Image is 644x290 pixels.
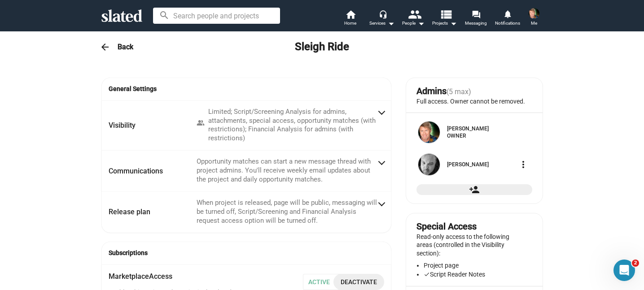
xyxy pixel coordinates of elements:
img: Matthew H. Morris [418,154,440,175]
mat-icon: arrow_back [100,42,110,52]
mat-panel-description: Opportunity matches can start a new message thread with project admins. You'll receive weekly ema... [197,157,377,184]
div: Special Access [416,221,525,233]
a: [PERSON_NAME] [447,161,489,168]
span: (5 max) [447,87,471,96]
mat-icon: forum [472,10,480,18]
a: [PERSON_NAME] [447,126,489,132]
mat-expansion-panel-header: Release planWhen project is released, page will be public, messaging will be turned off, Script/S... [101,191,391,233]
mat-icon: person_add [469,184,480,195]
mat-panel-title: Communications [109,157,189,184]
span: 2 [632,260,639,267]
div: Limited; Script/Screening Analysis for admins, attachments, special access, opportunity matches (... [208,108,377,143]
input: Search people and projects [153,8,280,24]
iframe: Intercom live chat [613,260,635,281]
img: Gary Hershberger [529,8,539,19]
div: Owner [447,133,532,140]
a: Messaging [460,9,492,29]
div: People [402,18,425,29]
mat-icon: home [345,9,356,20]
span: Home [344,18,356,29]
span: Active [303,274,342,290]
a: Home [335,9,366,29]
span: Messaging [465,18,487,29]
button: Gary HershbergerMe [523,6,545,30]
mat-expansion-panel-header: CommunicationsOpportunity matches can start a new message thread with project admins. You'll rece... [101,150,391,191]
button: Services [366,9,398,29]
span: General Settings [109,85,384,93]
span: Subscriptions [109,249,384,257]
mat-icon: arrow_drop_down [416,18,426,29]
h3: Back [118,42,133,52]
mat-expansion-panel-header: MarketplaceAccess [101,264,391,288]
li: Project page [424,261,525,270]
mat-icon: arrow_drop_down [448,18,459,29]
span: Deactivate [341,274,377,290]
mat-icon: people [407,8,421,21]
mat-expansion-panel-header: Subscriptions [101,242,391,264]
mat-panel-title: Marketplace Access [109,272,189,281]
mat-icon: more_vert [518,159,529,170]
mat-panel-title: Visibility [109,108,189,143]
mat-icon: notifications [503,9,512,18]
button: Add admin to the project [416,184,532,195]
span: Me [531,18,537,29]
h2: Sleigh Ride [295,40,349,54]
div: Admins [416,85,525,97]
div: Services [369,18,394,29]
button: People [398,9,429,29]
li: Script Reader Notes [424,269,525,279]
mat-icon: arrow_drop_down [386,18,396,29]
mat-icon: headset_mic [379,10,387,18]
button: Deactivate [333,274,384,290]
a: Notifications [492,9,523,29]
mat-expansion-panel-header: General Settings [101,78,391,100]
p: Full access. Owner cannot be removed. [416,97,525,106]
img: Gary Hershberger [418,121,440,143]
mat-icon: people_alt [197,119,205,130]
mat-icon: check [424,270,430,279]
span: Notifications [495,18,520,29]
button: Projects [429,9,460,29]
span: Projects [432,18,457,29]
p: Read-only access to the following areas (controlled in the Visibility section): [416,233,525,258]
mat-expansion-panel-header: VisibilityLimited; Script/Screening Analysis for admins, attachments, special access, opportunity... [101,100,391,151]
mat-icon: view_list [439,8,452,21]
mat-panel-description: When project is released, page will be public, messaging will be turned off, Script/Screening and... [197,199,377,225]
mat-panel-title: Release plan [109,199,189,225]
